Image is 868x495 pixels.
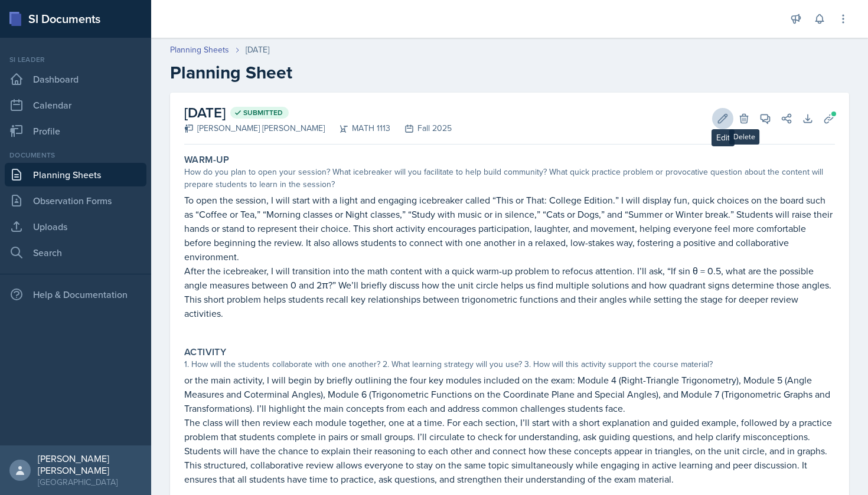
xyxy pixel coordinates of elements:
[184,346,226,358] label: Activity
[5,283,146,306] div: Help & Documentation
[246,44,269,56] div: [DATE]
[170,44,229,56] a: Planning Sheets
[184,122,325,135] div: [PERSON_NAME] [PERSON_NAME]
[325,122,390,135] div: MATH 1113
[5,93,146,117] a: Calendar
[733,108,755,129] button: Delete
[170,62,849,83] h2: Planning Sheet
[184,166,835,191] div: How do you plan to open your session? What icebreaker will you facilitate to help build community...
[5,241,146,264] a: Search
[5,163,146,186] a: Planning Sheets
[5,54,146,65] div: Si leader
[5,67,146,91] a: Dashboard
[184,373,835,415] p: or the main activity, I will begin by briefly outlining the four key modules included on the exam...
[5,119,146,143] a: Profile
[5,215,146,238] a: Uploads
[38,476,142,488] div: [GEOGRAPHIC_DATA]
[712,108,733,129] button: Edit
[184,358,835,371] div: 1. How will the students collaborate with one another? 2. What learning strategy will you use? 3....
[184,154,230,166] label: Warm-Up
[184,193,835,264] p: To open the session, I will start with a light and engaging icebreaker called “This or That: Coll...
[184,415,835,458] p: The class will then review each module together, one at a time. For each section, I’ll start with...
[5,189,146,212] a: Observation Forms
[38,453,142,476] div: [PERSON_NAME] [PERSON_NAME]
[184,264,835,320] p: After the icebreaker, I will transition into the math content with a quick warm-up problem to ref...
[390,122,452,135] div: Fall 2025
[184,102,452,123] h2: [DATE]
[243,108,283,117] span: Submitted
[5,150,146,160] div: Documents
[184,458,835,486] p: This structured, collaborative review allows everyone to stay on the same topic simultaneously wh...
